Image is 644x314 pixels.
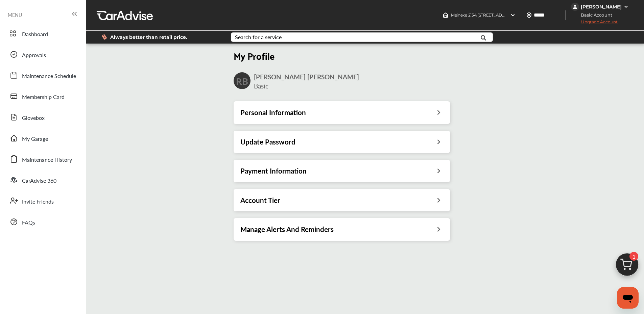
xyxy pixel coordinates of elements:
[6,87,79,105] a: Membership Card
[234,50,450,61] h2: My Profile
[22,114,45,123] span: Glovebox
[571,3,579,11] img: jVpblrzwTbfkPYzPPzSLxeg0AAAAASUVORK5CYII=
[6,67,79,84] a: Maintenance Schedule
[571,19,618,28] span: Upgrade Account
[510,12,516,18] img: header-down-arrow.9dd2ce7d.svg
[572,11,617,19] span: Basic Account
[8,12,22,18] span: MENU
[581,4,622,10] div: [PERSON_NAME]
[22,72,76,81] span: Maintenance Schedule
[254,81,268,90] span: Basic
[6,171,79,189] a: CarAdvise 360
[22,218,35,227] span: FAQs
[6,108,79,126] a: Glovebox
[235,34,282,40] div: Search for a service
[254,72,359,81] span: [PERSON_NAME] [PERSON_NAME]
[102,34,107,40] img: dollor_label_vector.a70140d1.svg
[22,30,48,39] span: Dashboard
[451,12,547,18] span: Meineke 2134 , [STREET_ADDRESS] Davie , FL 33328
[22,93,65,102] span: Membership Card
[22,156,72,164] span: Maintenance History
[22,177,56,185] span: CarAdvise 360
[22,135,48,143] span: My Garage
[443,12,448,18] img: header-home-logo.8d720a4f.svg
[240,225,334,234] h3: Manage Alerts And Reminders
[6,25,79,42] a: Dashboard
[6,192,79,210] a: Invite Friends
[6,46,79,63] a: Approvals
[629,252,638,261] span: 1
[22,51,46,60] span: Approvals
[240,196,280,205] h3: Account Tier
[240,166,307,175] h3: Payment Information
[623,4,629,9] img: WGsFRI8htEPBVLJbROoPRyZpYNWhNONpIPPETTm6eUC0GeLEiAAAAAElFTkSuQmCC
[236,75,248,87] h2: RB
[6,129,79,147] a: My Garage
[22,198,54,206] span: Invite Friends
[6,150,79,168] a: Maintenance History
[6,213,79,231] a: FAQs
[240,108,306,117] h3: Personal Information
[565,10,566,20] img: header-divider.bc55588e.svg
[240,137,295,146] h3: Update Password
[611,250,643,283] img: cart_icon.3d0951e8.svg
[526,12,532,18] img: location_vector.a44bc228.svg
[617,287,639,309] iframe: Button to launch messaging window
[110,35,187,40] span: Always better than retail price.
